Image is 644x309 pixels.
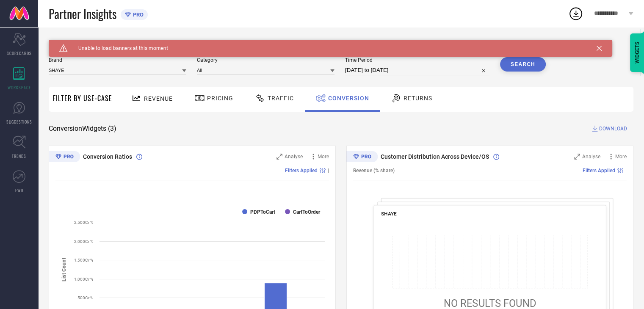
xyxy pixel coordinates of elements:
span: | [625,168,627,174]
span: Pricing [207,95,233,102]
span: Filter By Use-Case [53,93,112,103]
span: Analyse [582,154,600,160]
div: Premium [49,151,80,164]
span: SHAYE [381,211,397,217]
span: Conversion Ratios [83,153,132,160]
span: Conversion Widgets ( 3 ) [49,124,116,133]
span: DOWNLOAD [599,124,627,133]
text: 500Cr % [77,295,93,300]
text: 2,000Cr % [74,239,93,244]
span: WORKSPACE [8,84,31,91]
span: Filters Applied [583,168,615,174]
span: FWD [15,187,23,193]
span: Revenue (% share) [353,168,395,174]
span: Conversion [328,95,369,102]
span: SCORECARDS [7,50,32,56]
span: Customer Distribution Across Device/OS [381,153,489,160]
svg: Zoom [276,154,282,160]
button: Search [500,57,546,72]
text: CartToOrder [293,209,321,215]
span: Revenue [144,95,173,102]
span: SYSTEM WORKSPACE [49,40,108,47]
span: TRENDS [12,153,26,159]
span: Partner Insights [49,5,116,22]
text: 1,500Cr % [74,258,93,262]
tspan: List Count [61,257,67,281]
div: Open download list [568,6,583,21]
text: 2,500Cr % [74,220,93,225]
span: More [318,154,329,160]
span: SUGGESTIONS [6,119,32,125]
span: Brand [49,57,186,63]
span: Returns [404,95,432,102]
svg: Zoom [574,154,580,160]
span: Time Period [345,57,489,63]
text: 1,000Cr % [74,277,93,281]
span: More [615,154,627,160]
div: Premium [346,151,378,164]
span: PRO [131,11,144,18]
text: PDPToCart [250,209,275,215]
span: Traffic [268,95,294,102]
span: Category [197,57,334,63]
span: Filters Applied [285,168,318,174]
span: Analyse [285,154,303,160]
span: Unable to load banners at this moment [68,45,168,51]
input: Select time period [345,65,489,75]
span: | [328,168,329,174]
